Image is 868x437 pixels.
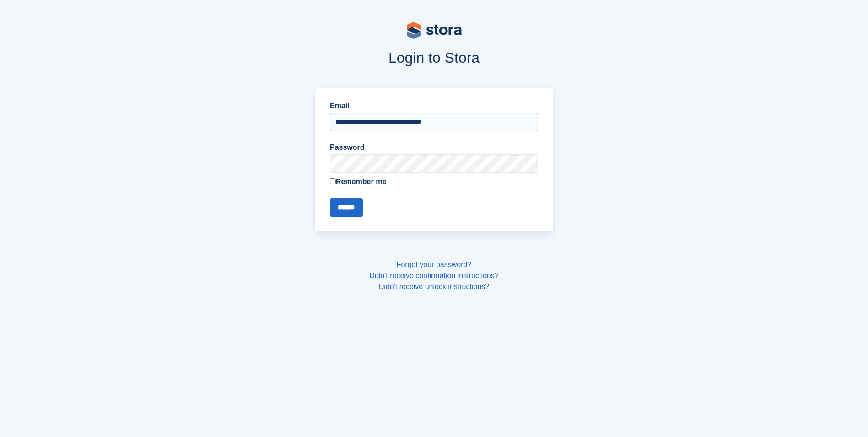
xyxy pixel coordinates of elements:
label: Email [330,100,538,111]
a: Forgot your password? [397,261,472,268]
label: Remember me [330,176,538,187]
img: stora-logo-53a41332b3708ae10de48c4981b4e9114cc0af31d8433b30ea865607fb682f29.svg [407,22,462,39]
input: Remember me [330,178,336,184]
a: Didn't receive unlock instructions? [379,283,489,290]
h1: Login to Stora [140,49,728,66]
label: Password [330,142,538,153]
a: Didn't receive confirmation instructions? [369,272,498,279]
